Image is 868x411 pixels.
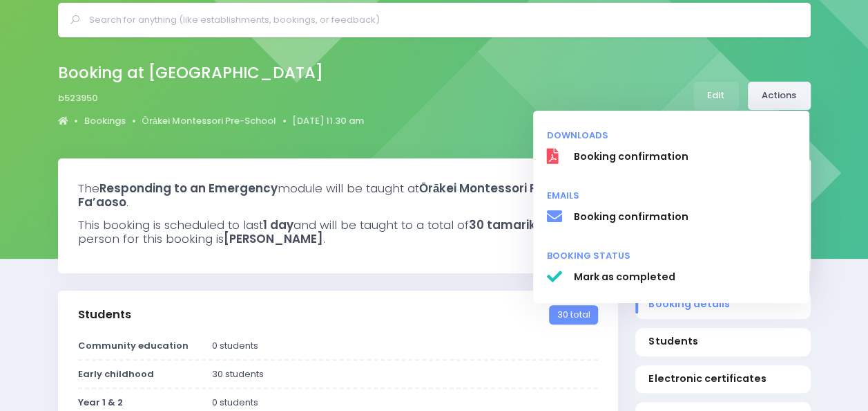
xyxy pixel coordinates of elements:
div: 0 students [204,396,606,410]
strong: 30 tamariki [469,217,539,233]
strong: Ōrākei Montessori Pre-School [419,180,597,197]
a: [DATE] 11.30 am [292,114,364,128]
span: 30 total [549,305,597,325]
strong: Uikilifi Fa’aoso [78,180,755,210]
strong: Community education [78,339,189,352]
a: Booking details [635,291,811,319]
strong: 1 day [263,217,293,233]
strong: Responding to an Emergency [99,180,278,197]
li: Emails [533,183,809,203]
span: Electronic certificates [648,372,797,386]
h3: The module will be taught at on by . [78,181,791,210]
li: Booking status [533,243,809,263]
li: Downloads [533,122,809,143]
h3: Students [78,308,131,322]
span: Booking confirmation [573,210,795,224]
a: Ōrākei Montessori Pre-School [142,114,276,128]
a: Booking confirmation [533,203,809,232]
a: Edit [693,82,739,110]
span: b523950 [58,91,98,105]
span: Booking details [648,297,797,311]
span: Students [648,334,797,349]
span: Booking confirmation [573,149,795,164]
a: Students [635,328,811,356]
strong: Year 1 & 2 [78,396,123,409]
div: 0 students [204,339,606,353]
a: Actions [748,82,811,110]
span: Mark as completed [573,270,795,284]
a: Bookings [84,114,126,128]
a: Mark as completed [533,263,809,292]
strong: [PERSON_NAME] [224,230,323,247]
h3: This booking is scheduled to last and will be taught to a total of in . The establishment's conta... [78,218,791,246]
input: Search for anything (like establishments, bookings, or feedback) [89,10,791,30]
a: Booking confirmation [533,143,809,172]
strong: Early childhood [78,367,154,381]
div: 30 students [204,367,606,381]
h2: Booking at [GEOGRAPHIC_DATA] [58,64,354,82]
a: Electronic certificates [635,365,811,394]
